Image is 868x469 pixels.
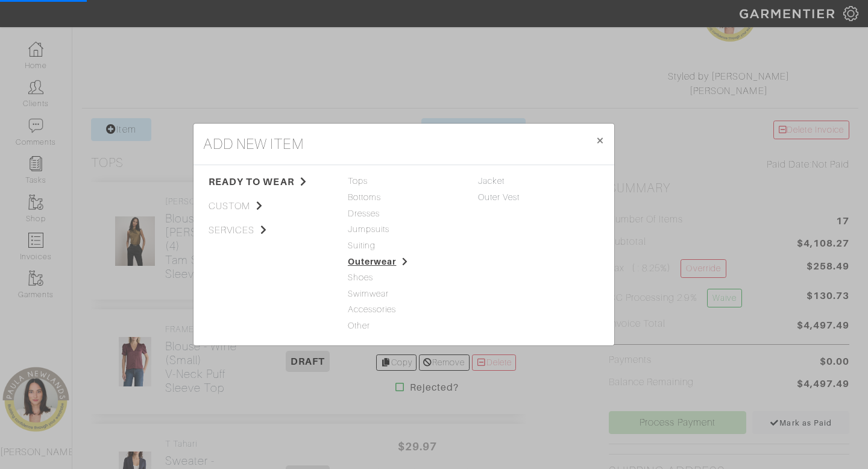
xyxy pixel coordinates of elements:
span: Other [348,319,460,333]
span: services [209,223,330,238]
span: Swimwear [348,288,460,301]
span: custom [209,199,330,213]
span: × [596,132,605,148]
span: Accessories [348,303,460,316]
span: Outerwear [348,256,460,269]
span: Tops [348,175,460,188]
a: Jacket [478,176,505,186]
span: Dresses [348,207,460,221]
span: ready to wear [209,175,330,189]
span: Shoes [348,271,460,285]
a: Outer Vest [478,192,520,202]
span: Jumpsuits [348,223,460,236]
span: Suiting [348,239,460,253]
h4: add new item [203,133,304,155]
span: Bottoms [348,191,460,204]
